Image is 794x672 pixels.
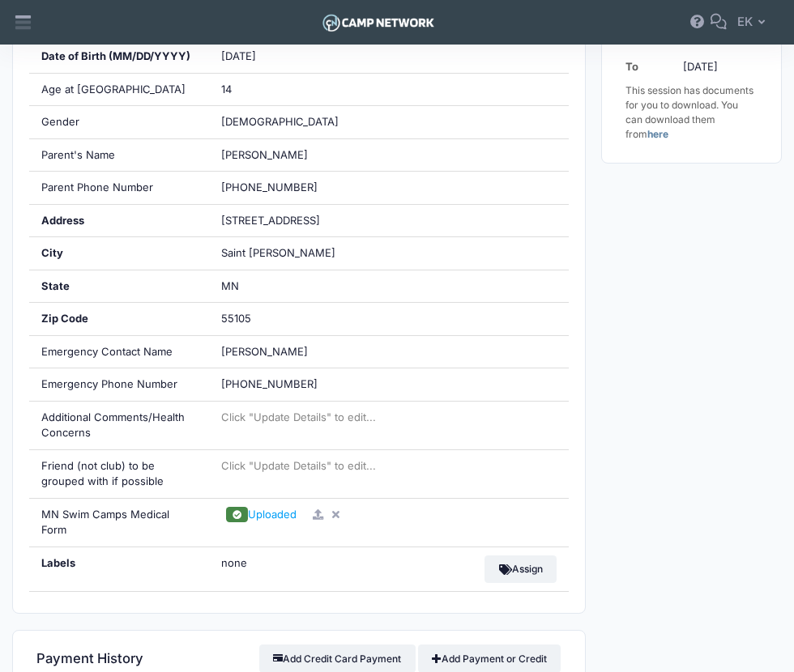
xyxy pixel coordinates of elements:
div: Date of Birth (MM/DD/YYYY) [29,40,209,73]
span: [DEMOGRAPHIC_DATA] [221,115,339,128]
div: Zip Code [29,303,209,335]
span: [PERSON_NAME] [221,148,308,161]
div: Parent Phone Number [29,172,209,204]
a: here [647,128,668,140]
div: Gender [29,106,209,138]
span: Click "Update Details" to edit... [221,410,376,423]
button: Add Credit Card Payment [259,644,416,672]
td: To [625,52,675,83]
div: Emergency Contact Name [29,336,209,368]
div: Emergency Phone Number [29,368,209,401]
div: Friend (not club) to be grouped with if possible [29,450,209,498]
span: [PHONE_NUMBER] [221,377,318,390]
span: [PERSON_NAME] [221,345,308,358]
td: [DATE] [675,52,758,83]
img: Logo [320,11,436,35]
span: Click "Update Details" to edit... [221,459,376,472]
span: 14 [221,83,232,96]
span: 55105 [221,312,251,325]
button: EK [727,4,782,41]
div: MN Swim Camps Medical Form [29,499,209,547]
a: Uploaded [221,508,302,521]
div: This session has documents for you to download. You can download them from [625,83,757,142]
span: [STREET_ADDRESS] [221,214,320,227]
span: [PHONE_NUMBER] [221,181,318,194]
span: [DATE] [221,49,256,62]
div: Parent's Name [29,139,209,172]
span: EK [737,13,753,31]
div: Address [29,205,209,237]
div: Show aside menu [7,4,40,41]
span: Saint [PERSON_NAME] [221,246,335,259]
div: State [29,270,209,303]
span: Uploaded [248,508,297,521]
div: City [29,237,209,270]
button: Assign [485,555,557,583]
div: Additional Comments/Health Concerns [29,402,209,449]
a: Add Payment or Credit [418,644,561,672]
div: Age at [GEOGRAPHIC_DATA] [29,74,209,106]
span: MN [221,279,239,292]
div: Labels [29,547,209,591]
span: none [221,555,424,572]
